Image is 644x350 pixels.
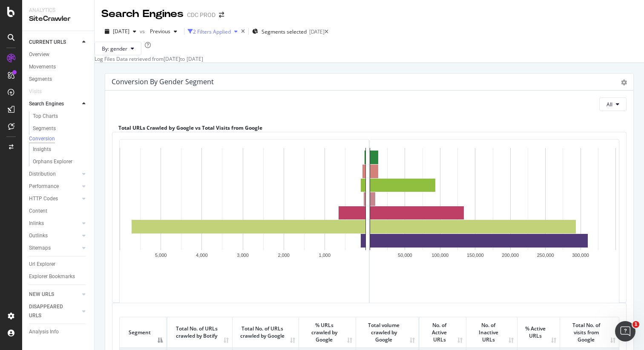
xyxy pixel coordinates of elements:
div: Top Charts [33,112,58,121]
span: 1 [632,321,639,328]
div: times [241,29,245,34]
button: By: gender [95,42,141,55]
a: Top Charts [33,112,88,121]
div: DISAPPEARED URLS [29,302,72,320]
div: Url Explorer [29,260,55,269]
text: 50,000 [398,253,412,258]
a: Movements [29,63,88,71]
text: 4,000 [196,253,208,258]
text: 100,000 [431,253,448,258]
i: Options [621,80,627,85]
span: vs [140,28,147,35]
div: Orphans Explorer [33,157,72,166]
div: Insights [33,145,51,154]
th: No. of Active URLs: activate to sort column ascending [420,317,466,347]
text: 150,000 [467,253,484,258]
th: Segment: activate to sort column descending [120,317,167,347]
div: Distribution [29,170,56,179]
div: CURRENT URLS [29,38,66,47]
div: Performance [29,182,59,191]
a: DISAPPEARED URLS [29,302,80,320]
span: 2025 Aug. 1st [113,28,129,35]
a: Performance [29,182,80,191]
a: Content [29,207,88,216]
span: All [607,101,612,108]
div: Search Engines [101,7,184,21]
button: 2 Filters Applied [188,25,241,38]
div: Sitemaps [29,244,51,253]
th: Total No. of URLs crawled by Botify: activate to sort column ascending [167,317,233,347]
a: Distribution [29,170,80,179]
div: NEW URLS [29,290,54,299]
h4: Conversion by gender Segment [112,76,214,88]
text: 200,000 [502,253,519,258]
a: HTTP Codes [29,194,80,203]
text: 300,000 [572,253,589,258]
div: Conversion [29,135,55,142]
text: 3,000 [237,253,249,258]
div: [DATE] [309,28,325,35]
text: 2,000 [278,253,290,258]
span: By: gender [102,45,127,52]
span: Segments selected [262,28,307,35]
div: Analytics [29,7,87,14]
div: Overview [29,50,49,59]
span: Previous [147,28,170,35]
div: CDC PROD [187,11,216,19]
div: Segments [29,75,52,84]
div: SiteCrawler [29,14,87,24]
th: Total No. of URLs crawled by Google: activate to sort column ascending [233,317,299,347]
div: HTTP Codes [29,194,58,203]
a: Analysis Info [29,327,88,336]
div: Outlinks [29,231,48,240]
th: Total volume crawled by Google: activate to sort column ascending [356,317,419,347]
a: Outlinks [29,231,80,240]
button: [DATE] [101,25,140,38]
div: arrow-right-arrow-left [219,12,224,18]
div: Analysis Info [29,327,59,336]
text: 250,000 [537,253,554,258]
text: 5,000 [155,253,167,258]
svg: A chart. [370,139,616,310]
a: Orphans Explorer [33,157,88,166]
a: Segments [29,75,88,84]
a: Overview [29,50,88,59]
a: Explorer Bookmarks [29,272,88,281]
a: Sitemaps [29,244,80,253]
div: Content [29,207,47,216]
div: Total URLs Crawled by Google vs Total Visits from Google [112,118,627,131]
a: CURRENT URLS [29,38,80,47]
text: 1,000 [319,253,331,258]
a: Visits [29,87,50,96]
th: % URLs crawled by Google: activate to sort column ascending [299,317,356,347]
div: Segments [33,124,56,133]
div: Search Engines [29,100,64,108]
iframe: Intercom live chat [615,321,635,341]
th: No. of Inactive URLs: activate to sort column ascending [466,317,517,347]
div: Inlinks [29,219,44,228]
div: [DATE] [164,55,180,63]
a: Search Engines [29,100,80,108]
div: [DATE] [187,55,203,63]
a: Conversion [29,135,88,143]
div: 2 Filters Applied [193,28,231,35]
svg: A chart. [120,139,366,310]
div: Visits [29,87,42,96]
button: Previous [147,25,181,38]
a: Inlinks [29,219,80,228]
th: Total No. of visits from Google: activate to sort column ascending [560,317,619,347]
button: Segments selected[DATE] [252,25,325,38]
a: Url Explorer [29,260,88,269]
a: Segments [33,124,88,133]
div: Movements [29,63,56,71]
button: All [599,97,627,111]
th: % Active URLs: activate to sort column ascending [517,317,560,347]
div: Log Files Data retrieved from to [95,55,203,63]
a: Insights [33,145,88,154]
a: NEW URLS [29,290,80,299]
div: Explorer Bookmarks [29,272,75,281]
